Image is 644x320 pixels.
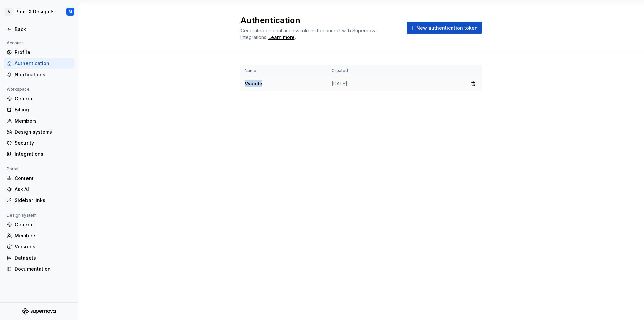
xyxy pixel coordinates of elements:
[4,39,26,47] div: Account
[4,93,74,104] a: General
[15,8,58,15] div: PrimeX Design System
[15,197,71,204] div: Sidebar links
[4,149,74,159] a: Integrations
[4,184,74,195] a: Ask AI
[15,221,71,228] div: General
[4,211,39,219] div: Design system
[4,253,74,263] a: Datasets
[4,138,74,148] a: Security
[15,26,71,33] div: Back
[15,140,71,146] div: Security
[15,129,71,135] div: Design systems
[4,47,74,58] a: Profile
[1,4,76,19] button: APrimeX Design SystemM
[4,85,32,93] div: Workspace
[15,255,71,261] div: Datasets
[4,24,74,35] a: Back
[4,264,74,274] a: Documentation
[328,65,465,76] th: Created
[15,186,71,193] div: Ask AI
[5,8,13,16] div: A
[4,104,74,115] a: Billing
[268,34,295,41] a: Learn more
[240,76,328,91] td: Vscode
[15,266,71,272] div: Documentation
[328,76,465,91] td: [DATE]
[4,219,74,230] a: General
[4,165,21,173] div: Portal
[267,35,296,40] span: .
[15,49,71,56] div: Profile
[4,173,74,184] a: Content
[15,151,71,157] div: Integrations
[15,95,71,102] div: General
[15,106,71,113] div: Billing
[240,65,328,76] th: Name
[15,243,71,250] div: Versions
[15,118,71,124] div: Members
[22,308,56,315] svg: Supernova Logo
[240,28,378,40] span: Generate personal access tokens to connect with Supernova integrations.
[15,60,71,67] div: Authentication
[416,25,478,31] span: New authentication token
[15,71,71,78] div: Notifications
[4,127,74,137] a: Design systems
[407,22,482,34] button: New authentication token
[240,15,398,26] h2: Authentication
[15,232,71,239] div: Members
[4,195,74,206] a: Sidebar links
[4,230,74,241] a: Members
[4,241,74,252] a: Versions
[15,175,71,182] div: Content
[69,9,72,14] div: M
[4,116,74,126] a: Members
[4,58,74,69] a: Authentication
[4,69,74,80] a: Notifications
